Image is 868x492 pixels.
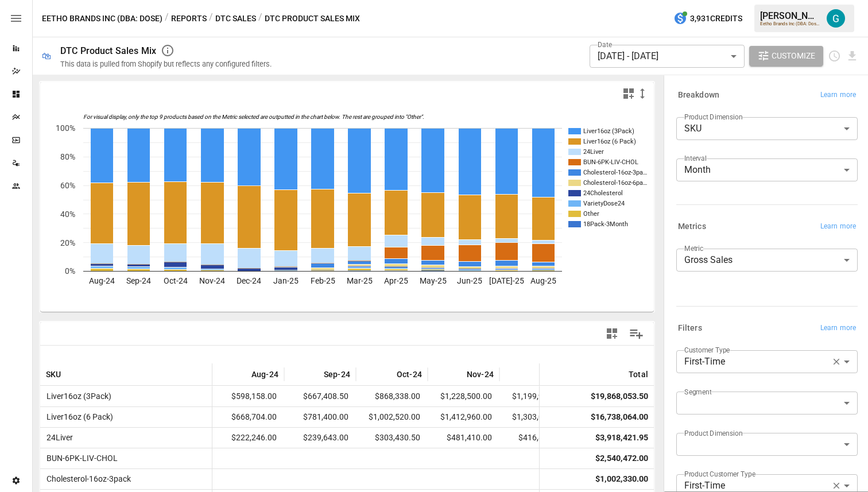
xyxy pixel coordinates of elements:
label: Product Dimension [684,428,742,438]
span: Nov-24 [467,369,494,380]
span: Sep-24 [324,369,350,380]
div: 🛍 [42,51,51,61]
text: [DATE]-25 [489,276,524,285]
img: Gavin Acres [827,9,845,28]
text: Cholesterol-16oz-3pa… [583,169,647,176]
label: Customer Type [684,345,730,355]
span: Customize [772,49,815,63]
h6: Filters [678,322,702,335]
div: DTC Product Sales Mix [60,45,156,56]
text: Aug-25 [530,276,556,285]
label: Interval [684,153,707,163]
button: Customize [749,46,824,67]
span: $781,400.00 [301,407,350,427]
text: Jan-25 [273,276,299,285]
div: Total [629,370,648,379]
span: SKU [46,369,61,380]
text: 40% [60,210,75,219]
text: Cholesterol-16oz-6pa… [583,179,647,187]
span: $1,228,500.00 [439,386,494,406]
span: $598,158.00 [230,386,278,406]
text: 24Cholesterol [583,189,623,197]
span: Oct-24 [397,369,422,380]
div: $19,868,053.50 [591,386,648,406]
text: Liver16oz (3Pack) [583,127,634,135]
div: SKU [676,117,858,140]
text: Feb-25 [311,276,335,285]
text: Sep-24 [126,276,151,285]
span: Learn more [820,90,856,101]
svg: A chart. [40,105,654,312]
div: / [165,11,169,26]
div: [DATE] - [DATE] [590,45,745,68]
text: 20% [60,238,75,247]
label: Metric [684,243,703,253]
button: Download report [846,49,859,63]
div: This data is pulled from Shopify but reflects any configured filters. [60,60,272,68]
text: 0% [65,266,75,276]
text: Oct-24 [164,276,188,285]
span: $868,338.00 [373,386,422,406]
text: Aug-24 [89,276,115,285]
div: [PERSON_NAME] [760,10,820,21]
span: $1,002,520.00 [367,407,422,427]
span: $1,303,040.00 [510,407,565,427]
span: $1,199,970.00 [510,386,565,406]
div: Month [676,158,858,181]
button: DTC Sales [215,11,256,26]
span: Liver16oz (3Pack) [42,392,111,401]
label: Product Dimension [684,112,742,122]
span: Learn more [820,323,856,334]
text: Dec-24 [237,276,261,285]
text: 18Pack-3Month [583,220,628,228]
label: Segment [684,387,711,397]
div: $16,738,064.00 [591,407,648,427]
button: Eetho Brands Inc (DBA: Dose) [42,11,162,26]
div: Gross Sales [676,249,858,272]
button: 3,931Credits [669,8,747,29]
span: $667,408.50 [301,386,350,406]
text: For visual display, only the top 9 products based on the Metric selected are outputted in the cha... [83,114,424,121]
button: Schedule report [828,49,841,63]
span: BUN-6PK-LIV-CHOL [42,454,118,463]
span: $668,704.00 [230,407,278,427]
text: BUN-6PK-LIV-CHOL [583,158,638,166]
div: $3,918,421.95 [595,428,648,448]
span: $481,410.00 [445,428,494,448]
text: 24Liver [583,148,604,156]
span: Learn more [820,221,856,233]
span: Liver16oz (6 Pack) [42,412,113,421]
span: $1,412,960.00 [439,407,494,427]
span: $416,835.00 [517,428,565,448]
span: Cholesterol-16oz-3pack [42,474,131,483]
h6: Metrics [678,220,706,233]
label: Date [598,40,612,49]
text: VarietyDose24 [583,200,625,207]
span: 3,931 Credits [690,11,742,26]
div: $1,002,330.00 [595,469,648,489]
button: Manage Columns [623,321,649,347]
text: May-25 [420,276,447,285]
span: $303,430.50 [373,428,422,448]
span: $239,643.00 [301,428,350,448]
button: Gavin Acres [820,2,852,34]
label: Product Customer Type [684,469,755,479]
text: Apr-25 [384,276,408,285]
text: Liver16oz (6 Pack) [583,138,636,145]
div: / [258,11,262,26]
div: Eetho Brands Inc (DBA: Dose) [760,21,820,26]
div: $2,540,472.00 [595,448,648,468]
h6: Breakdown [678,89,719,102]
span: Aug-24 [251,369,278,380]
div: First-Time [676,350,850,373]
div: / [209,11,213,26]
text: Mar-25 [347,276,373,285]
text: Jun-25 [457,276,482,285]
span: 24Liver [42,433,73,442]
text: 100% [56,123,75,133]
text: 60% [60,181,75,190]
button: Reports [171,11,207,26]
text: Other [583,210,599,218]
